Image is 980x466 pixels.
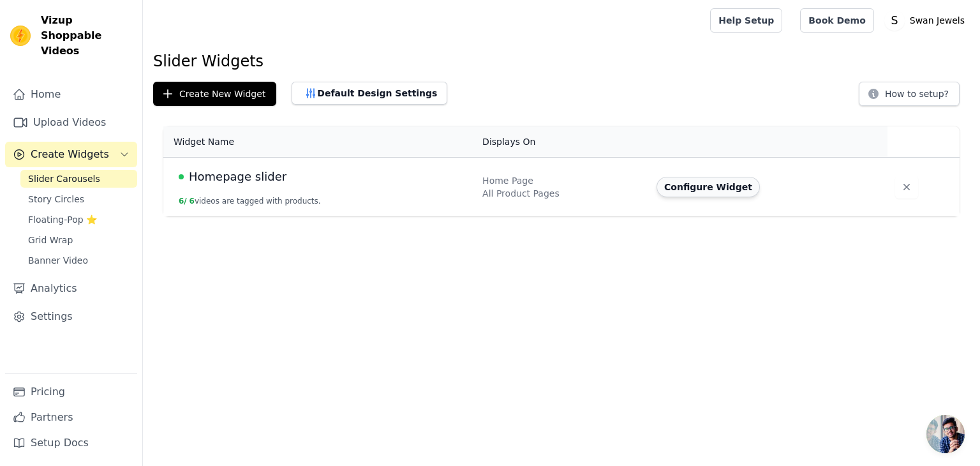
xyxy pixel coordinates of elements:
span: Floating-Pop ⭐ [28,213,97,226]
span: Homepage slider [189,168,286,186]
div: Open chat [926,415,965,453]
a: Slider Carousels [20,170,137,188]
button: Create New Widget [153,82,276,106]
a: Analytics [5,276,137,301]
p: Swan Jewels [905,9,970,32]
th: Widget Name [163,126,475,158]
a: Grid Wrap [20,231,137,249]
button: Delete widget [895,176,918,199]
button: Create Widgets [5,142,137,167]
span: Banner Video [28,254,88,267]
span: Story Circles [28,193,84,206]
span: Grid Wrap [28,234,73,246]
a: Story Circles [20,190,137,208]
a: Upload Videos [5,110,137,135]
span: 6 [189,197,195,206]
button: S Swan Jewels [884,9,970,32]
a: Settings [5,304,137,329]
text: S [891,14,898,27]
a: Book Demo [800,8,873,33]
a: Banner Video [20,252,137,269]
th: Displays On [475,126,649,158]
span: Live Published [179,174,184,179]
a: Help Setup [710,8,782,33]
button: Configure Widget [657,177,760,197]
button: 6/ 6videos are tagged with products. [179,196,321,206]
a: How to setup? [859,91,960,103]
span: Vizup Shoppable Videos [41,13,132,59]
a: Home [5,82,137,107]
h1: Slider Widgets [153,51,970,71]
a: Pricing [5,379,137,405]
a: Floating-Pop ⭐ [20,211,137,229]
div: All Product Pages [482,187,641,200]
button: Default Design Settings [292,82,447,105]
button: How to setup? [859,82,960,106]
span: 6 / [179,197,187,206]
img: Vizup [10,26,31,46]
a: Partners [5,405,137,430]
span: Create Widgets [31,147,109,162]
a: Setup Docs [5,430,137,456]
span: Slider Carousels [28,172,100,185]
div: Home Page [482,174,641,187]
